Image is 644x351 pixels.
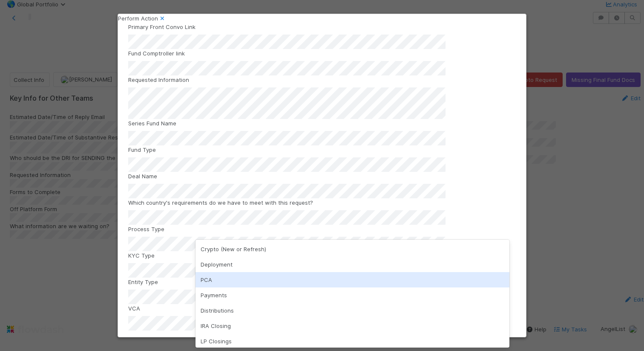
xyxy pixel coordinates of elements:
[128,23,195,31] label: Primary Front Convo Link
[118,14,526,23] div: Perform Action
[128,251,155,260] label: KYC Type
[128,145,156,154] label: Fund Type
[195,287,509,303] div: Payments
[195,241,509,257] div: Crypto (New or Refresh)
[195,272,509,287] div: PCA
[128,75,189,84] label: Requested Information
[128,119,176,128] label: Series Fund Name
[195,303,509,318] div: Distributions
[195,334,509,349] div: LP Closings
[128,304,140,313] label: VCA
[128,278,158,286] label: Entity Type
[195,318,509,334] div: IRA Closing
[128,172,157,180] label: Deal Name
[128,225,164,233] label: Process Type
[128,49,185,58] label: Fund Comptroller link
[195,257,509,272] div: Deployment
[128,198,313,207] label: Which country's requirements do we have to meet with this request?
